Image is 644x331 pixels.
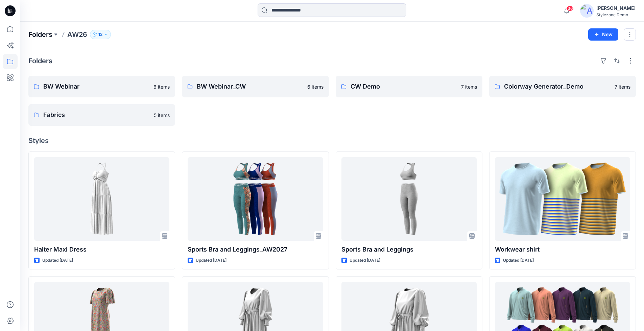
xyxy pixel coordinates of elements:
[461,83,477,90] p: 7 items
[307,83,324,90] p: 6 items
[67,30,87,39] p: AW26
[43,110,150,120] p: Fabrics
[566,6,574,11] span: 36
[351,82,457,91] p: CW Demo
[42,257,73,264] p: Updated [DATE]
[336,76,482,97] a: CW Demo7 items
[153,83,170,90] p: 6 items
[28,57,52,65] h4: Folders
[588,28,618,41] button: New
[154,112,170,119] p: 5 items
[503,257,534,264] p: Updated [DATE]
[495,157,630,241] a: Workwear shirt
[34,245,169,254] p: Halter Maxi Dress
[341,245,477,254] p: Sports Bra and Leggings
[188,245,323,254] p: Sports Bra and Leggings_AW2027
[489,76,636,97] a: Colorway Generator_Demo7 items
[350,257,380,264] p: Updated [DATE]
[580,4,594,18] img: avatar
[596,4,636,12] div: [PERSON_NAME]
[196,257,226,264] p: Updated [DATE]
[182,76,329,97] a: BW Webinar_CW6 items
[90,30,111,39] button: 12
[596,12,636,17] div: Stylezone Demo
[28,137,636,145] h4: Styles
[615,83,630,90] p: 7 items
[197,82,303,91] p: BW Webinar_CW
[34,157,169,241] a: Halter Maxi Dress
[341,157,477,241] a: Sports Bra and Leggings
[495,245,630,254] p: Workwear shirt
[98,31,102,38] p: 12
[28,104,175,126] a: Fabrics5 items
[43,82,149,91] p: BW Webinar
[188,157,323,241] a: Sports Bra and Leggings_AW2027
[28,76,175,97] a: BW Webinar6 items
[28,30,52,39] a: Folders
[504,82,611,91] p: Colorway Generator_Demo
